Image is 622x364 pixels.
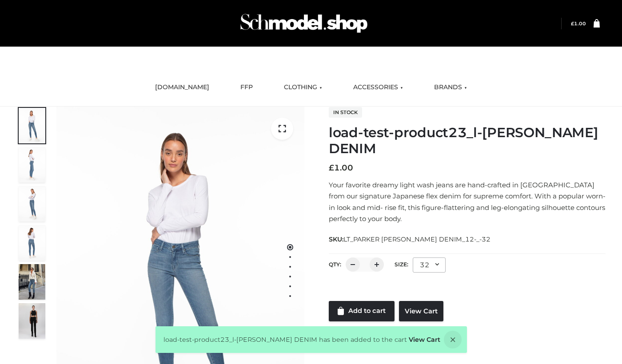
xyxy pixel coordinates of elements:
a: ACCESSORIES [347,78,410,97]
label: QTY: [329,261,341,268]
label: Size: [395,261,408,268]
p: Your favorite dreamy light wash jeans are hand-crafted in [GEOGRAPHIC_DATA] from our signature Ja... [329,179,606,225]
div: load-test-product23_l-[PERSON_NAME] DENIM has been added to the cart [155,326,467,353]
span: In stock [329,107,362,118]
a: View Cart [409,336,440,344]
span: £ [329,163,334,173]
bdi: 1.00 [571,21,586,27]
span: £ [571,21,574,27]
img: 2001KLX-Ava-skinny-cove-2-scaled_32c0e67e-5e94-449c-a916-4c02a8c03427.jpg [19,225,45,261]
img: Bowery-Skinny_Cove-1.jpg [19,264,45,300]
img: 2001KLX-Ava-skinny-cove-4-scaled_4636a833-082b-4702-abec-fd5bf279c4fc.jpg [19,147,45,182]
span: SKU: [329,234,491,245]
bdi: 1.00 [329,163,353,173]
div: 32 [413,257,446,273]
img: Schmodel Admin 964 [237,6,371,41]
img: 49df5f96394c49d8b5cbdcda3511328a.HD-1080p-2.5Mbps-49301101_thumbnail.jpg [19,303,45,339]
a: FFP [234,78,259,97]
a: BRANDS [427,78,474,97]
h1: load-test-product23_l-[PERSON_NAME] DENIM [329,125,606,157]
img: 2001KLX-Ava-skinny-cove-3-scaled_eb6bf915-b6b9-448f-8c6c-8cabb27fd4b2.jpg [19,186,45,222]
img: 2001KLX-Ava-skinny-cove-1-scaled_9b141654-9513-48e5-b76c-3dc7db129200.jpg [19,108,45,143]
a: CLOTHING [277,78,329,97]
a: Add to cart [329,301,395,321]
a: [DOMAIN_NAME] [148,78,216,97]
span: LT_PARKER [PERSON_NAME] DENIM_12-_-32 [343,235,490,243]
a: View Cart [399,301,443,321]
